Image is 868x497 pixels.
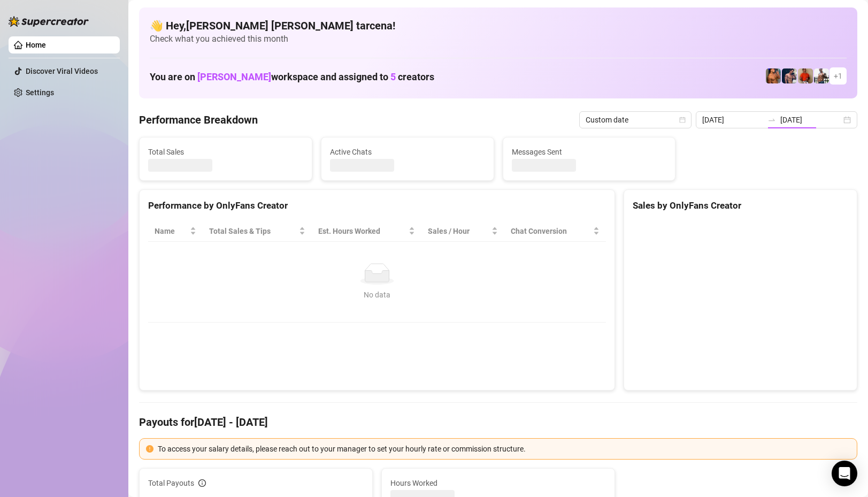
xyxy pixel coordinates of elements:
span: Total Sales & Tips [209,225,296,237]
h1: You are on workspace and assigned to creators [150,71,434,83]
a: Home [26,41,46,49]
span: Active Chats [330,146,485,158]
span: swap-right [767,116,776,124]
h4: 👋 Hey, [PERSON_NAME] [PERSON_NAME] tarcena ! [150,18,847,33]
span: Sales / Hour [428,225,489,237]
div: Open Intercom Messenger [832,461,857,486]
span: 5 [390,71,396,82]
th: Total Sales & Tips [203,221,311,242]
span: to [767,116,776,124]
span: Check what you achieved this month [150,33,847,45]
span: info-circle [198,479,206,487]
span: Hours Worked [390,477,606,489]
th: Name [148,221,203,242]
span: Chat Conversion [511,225,591,237]
img: logo-BBDzfeDw.svg [9,16,89,27]
div: No data [159,289,595,301]
span: Total Payouts [148,477,194,489]
th: Chat Conversion [504,221,606,242]
th: Sales / Hour [421,221,504,242]
img: JG [766,68,781,83]
h4: Payouts for [DATE] - [DATE] [139,415,857,430]
div: Performance by OnlyFans Creator [148,198,606,213]
span: + 1 [834,70,842,82]
img: JUSTIN [814,68,829,83]
span: [PERSON_NAME] [197,71,271,82]
img: Axel [782,68,797,83]
input: Start date [702,114,763,126]
span: Custom date [586,112,685,128]
a: Settings [26,88,54,97]
span: Name [155,225,188,237]
a: Discover Viral Videos [26,67,98,75]
span: exclamation-circle [146,445,153,453]
div: Est. Hours Worked [318,225,406,237]
div: To access your salary details, please reach out to your manager to set your hourly rate or commis... [158,443,850,455]
h4: Performance Breakdown [139,112,258,127]
input: End date [780,114,841,126]
span: Total Sales [148,146,303,158]
img: Justin [798,68,813,83]
div: Sales by OnlyFans Creator [633,198,848,213]
span: calendar [679,117,686,123]
span: Messages Sent [512,146,667,158]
